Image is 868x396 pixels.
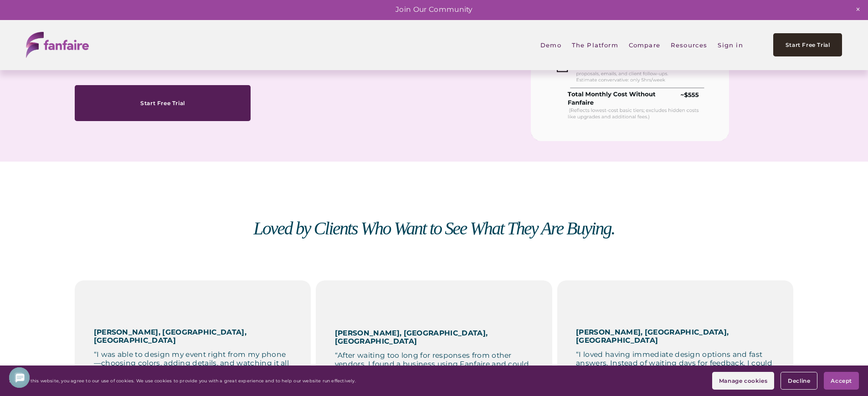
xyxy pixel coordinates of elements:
button: Accept [824,372,859,390]
button: Decline [781,372,817,390]
a: Demo [540,35,561,55]
span: Accept [831,377,852,384]
span: Resources [671,36,708,55]
span: The Platform [572,36,618,55]
p: “I loved having immediate design options and fast answers. Instead of waiting days for feedback, ... [576,350,774,385]
a: folder dropdown [572,35,618,55]
a: folder dropdown [671,35,708,55]
strong: [PERSON_NAME], [GEOGRAPHIC_DATA], [GEOGRAPHIC_DATA] [335,329,490,346]
a: Sign in [718,35,743,55]
a: Compare [629,35,660,55]
p: By using this website, you agree to our use of cookies. We use cookies to provide you with a grea... [9,378,356,384]
span: Manage cookies [719,377,767,384]
p: “I was able to design my event right from my phone—choosing colors, adding details, and watching ... [94,350,292,385]
strong: [PERSON_NAME], [GEOGRAPHIC_DATA], [GEOGRAPHIC_DATA] [94,328,249,345]
button: Manage cookies [712,372,774,390]
strong: [PERSON_NAME], [GEOGRAPHIC_DATA], [GEOGRAPHIC_DATA] [576,328,731,345]
img: fanfaire [26,32,89,58]
span: Decline [788,377,810,384]
a: Start Free Trial [75,85,251,121]
a: Start Free Trial [773,33,842,56]
p: “After waiting too long for responses from other vendors, I found a business using Fanfaire and c... [335,351,533,386]
em: Loved by Clients Who Want to See What They Are Buying. [253,218,614,239]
